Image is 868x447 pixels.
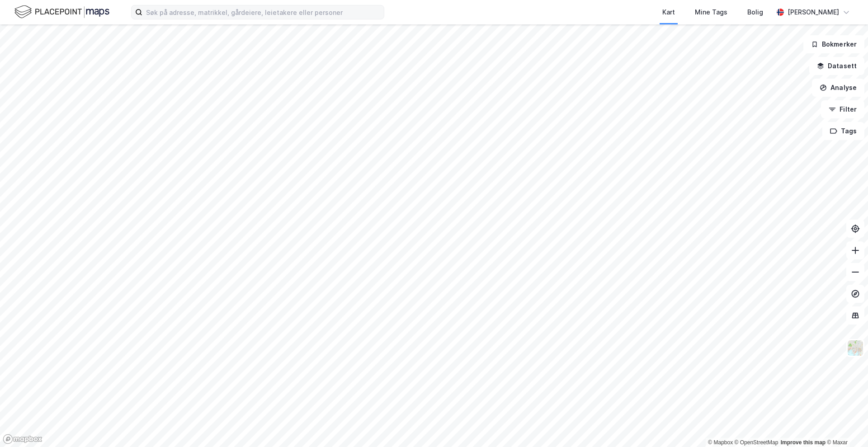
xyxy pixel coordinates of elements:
div: Kart [662,7,675,18]
button: Analyse [812,79,864,97]
input: Søk på adresse, matrikkel, gårdeiere, leietakere eller personer [142,5,384,19]
a: OpenStreetMap [735,439,778,446]
button: Tags [822,122,864,140]
a: Mapbox [708,439,733,446]
a: Improve this map [781,439,826,446]
div: [PERSON_NAME] [788,7,839,18]
div: Bolig [747,7,763,18]
button: Bokmerker [803,35,864,53]
img: logo.f888ab2527a4732fd821a326f86c7f29.svg [14,4,109,20]
div: Kontrollprogram for chat [823,404,868,447]
button: Datasett [809,57,864,75]
img: Z [847,339,864,357]
div: Mine Tags [695,7,727,18]
iframe: Chat Widget [823,404,868,447]
button: Filter [821,100,864,118]
a: Mapbox homepage [3,434,42,444]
